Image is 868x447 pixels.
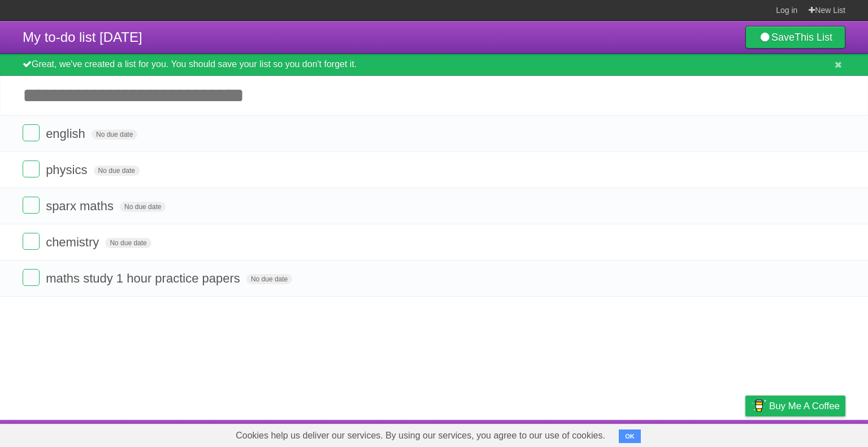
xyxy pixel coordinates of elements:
[46,163,90,177] span: physics
[120,202,166,212] span: No due date
[23,197,40,214] label: Done
[731,423,760,444] a: Privacy
[619,429,641,443] button: OK
[769,396,840,416] span: Buy me a coffee
[751,396,766,415] img: Buy me a coffee
[23,124,40,141] label: Done
[745,26,845,49] a: SaveThis List
[23,233,40,250] label: Done
[46,271,243,285] span: maths study 1 hour practice papers
[23,160,40,177] label: Done
[23,29,142,45] span: My to-do list [DATE]
[46,235,102,249] span: chemistry
[46,199,116,213] span: sparx maths
[595,423,619,444] a: About
[92,129,137,140] span: No due date
[46,127,88,141] span: english
[105,238,151,248] span: No due date
[692,423,717,444] a: Terms
[745,396,845,416] a: Buy me a coffee
[795,32,832,43] b: This List
[23,269,40,286] label: Done
[632,423,678,444] a: Developers
[94,166,140,176] span: No due date
[224,424,617,447] span: Cookies help us deliver our services. By using our services, you agree to our use of cookies.
[246,274,292,284] span: No due date
[774,423,845,444] a: Suggest a feature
